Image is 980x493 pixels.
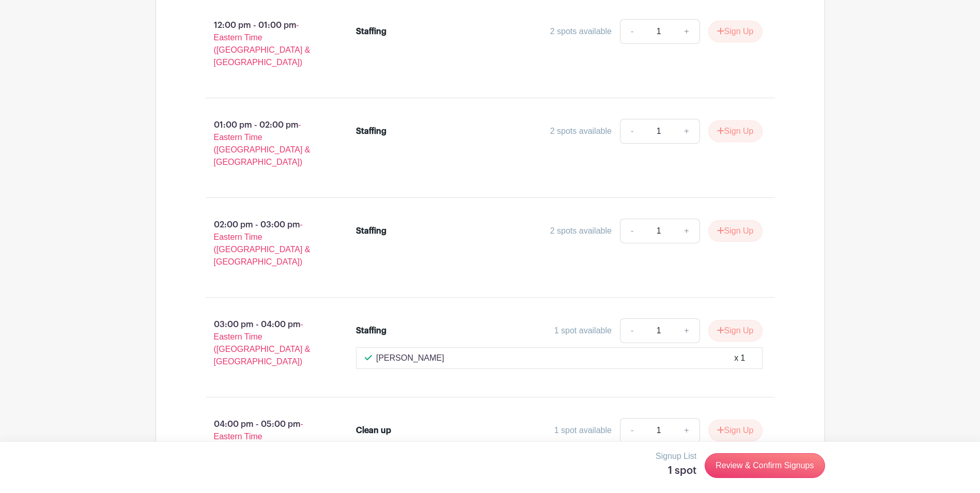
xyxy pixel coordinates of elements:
p: 03:00 pm - 04:00 pm [189,314,340,372]
div: Staffing [356,225,386,237]
div: Staffing [356,25,386,38]
a: - [620,119,644,144]
a: - [620,19,644,44]
a: + [674,19,699,44]
button: Sign Up [708,320,763,342]
div: 1 spot available [554,424,612,437]
button: Sign Up [708,220,763,242]
a: Review & Confirm Signups [705,453,825,478]
p: 01:00 pm - 02:00 pm [189,115,340,173]
h5: 1 spot [656,465,696,477]
a: - [620,318,644,343]
p: 04:00 pm - 05:00 pm [189,414,340,472]
p: 02:00 pm - 03:00 pm [189,214,340,272]
a: + [674,318,699,343]
p: [PERSON_NAME] [376,352,444,364]
a: - [620,418,644,443]
div: 1 spot available [554,325,612,337]
div: Staffing [356,125,386,137]
a: + [674,119,699,144]
a: - [620,219,644,243]
div: Clean up [356,424,391,437]
button: Sign Up [708,420,763,441]
p: 12:00 pm - 01:00 pm [189,15,340,73]
div: Staffing [356,325,386,337]
button: Sign Up [708,120,763,142]
div: 2 spots available [550,125,612,137]
div: x 1 [734,352,745,364]
div: 2 spots available [550,25,612,38]
div: 2 spots available [550,225,612,237]
a: + [674,219,699,243]
p: Signup List [656,450,696,463]
button: Sign Up [708,21,763,42]
a: + [674,418,699,443]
